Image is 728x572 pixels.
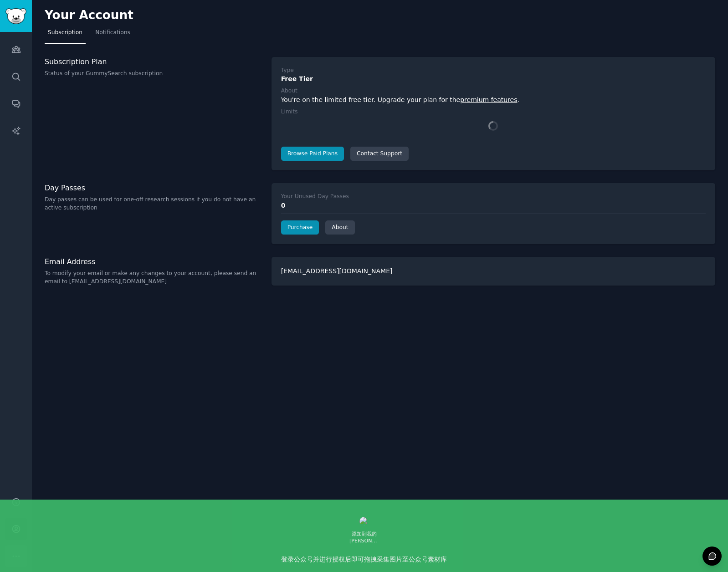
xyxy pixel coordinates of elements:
[325,220,354,235] a: About
[45,257,262,266] h3: Email Address
[281,108,298,116] div: Limits
[45,70,262,78] p: Status of your GummySearch subscription
[92,26,133,44] a: Notifications
[272,257,715,286] div: [EMAIL_ADDRESS][DOMAIN_NAME]
[281,95,706,105] div: You're on the limited free tier. Upgrade your plan for the .
[45,26,86,44] a: Subscription
[281,147,344,161] a: Browse Paid Plans
[45,183,262,193] h3: Day Passes
[281,201,706,210] div: 0
[45,8,133,23] h2: Your Account
[281,74,706,84] div: Free Tier
[350,147,409,161] a: Contact Support
[95,29,130,37] span: Notifications
[45,196,262,212] p: Day passes can be used for one-off research sessions if you do not have an active subscription
[45,57,262,66] h3: Subscription Plan
[281,87,297,95] div: About
[48,29,82,37] span: Subscription
[281,220,319,235] a: Purchase
[460,96,517,103] a: premium features
[281,66,294,75] div: Type
[45,270,262,286] p: To modify your email or make any changes to your account, please send an email to [EMAIL_ADDRESS]...
[5,8,26,24] img: GummySearch logo
[281,193,349,201] div: Your Unused Day Passes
